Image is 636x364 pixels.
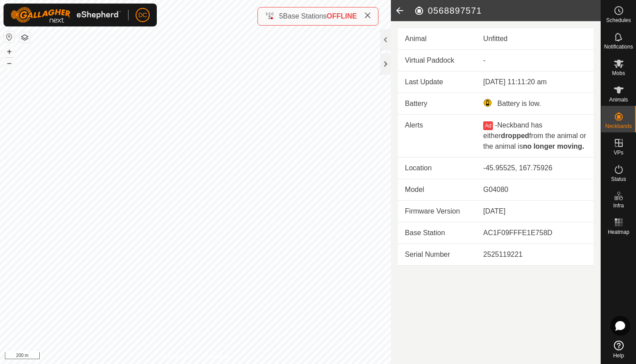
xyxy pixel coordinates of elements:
button: + [4,46,15,57]
div: Unfitted [483,34,587,44]
a: Privacy Policy [160,353,193,360]
td: Base Station [398,222,476,244]
span: Base Stations [283,12,327,20]
div: AC1F09FFFE1E758D [483,228,587,238]
app-display-virtual-paddock-transition: - [483,56,485,64]
span: Animals [609,97,628,102]
span: Heatmap [608,229,629,235]
span: DC [138,11,147,20]
button: – [4,58,15,68]
span: Mobs [612,71,625,76]
b: dropped [501,132,529,139]
span: Neckband has either from the animal or the animal is [483,121,586,150]
span: Notifications [604,44,633,49]
span: Schedules [606,18,631,23]
span: 5 [279,12,283,20]
button: Reset Map [4,32,15,42]
div: [DATE] [483,206,587,217]
div: Battery is low. [483,98,587,109]
span: Help [613,353,624,358]
b: no longer moving. [523,143,584,150]
span: OFFLINE [327,12,357,20]
td: Virtual Paddock [398,50,476,71]
a: Help [601,337,636,362]
span: - [495,121,497,129]
div: -45.95525, 167.75926 [483,163,587,173]
td: Last Update [398,71,476,93]
img: Gallagher Logo [11,7,121,23]
td: Alerts [398,115,476,158]
td: Serial Number [398,244,476,266]
span: Status [611,176,626,182]
button: Ad [483,121,493,130]
a: Contact Us [204,353,230,360]
span: VPs [613,150,623,155]
h2: 0568897571 [414,5,601,16]
td: Battery [398,93,476,115]
td: Animal [398,28,476,50]
span: Neckbands [605,124,632,129]
span: Infra [613,203,624,208]
td: Firmware Version [398,201,476,222]
button: Map Layers [19,32,30,43]
div: G04080 [483,184,587,195]
div: 2525119221 [483,249,587,260]
td: Model [398,179,476,201]
div: [DATE] 11:11:20 am [483,77,587,87]
td: Location [398,158,476,179]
